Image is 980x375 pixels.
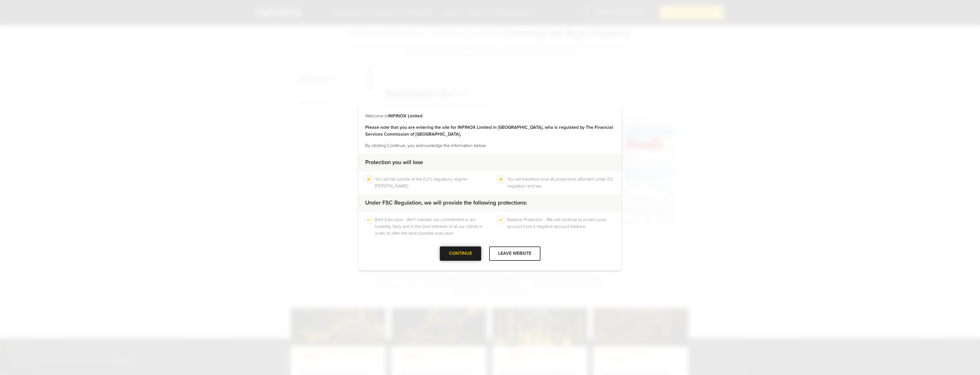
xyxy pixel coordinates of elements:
li: You will fall outside of the EU's regulatory regime - [PERSON_NAME]. [375,176,483,189]
strong: Protection you will lose [365,159,423,166]
div: LEAVE WEBSITE [489,246,540,260]
strong: Please note that you are entering the site for INFINOX Limited in [GEOGRAPHIC_DATA], who is regul... [365,125,613,137]
strong: INFINOX Limited [388,113,422,119]
li: Balance Protection - We will continue to protect your account from a negative account balance. [507,216,615,237]
div: CONTINUE [440,246,481,260]
p: By clicking Continue, you acknowledge the information below. [365,142,615,149]
strong: Under FSC Regulation, we will provide the following protections: [365,199,527,206]
li: Best Execution - We’ll maintain our commitment to act honestly, fairly and in the best interests ... [375,216,483,237]
li: You will therefore lose all protections afforded under EU regulation and law. [507,176,615,189]
p: Welcome to [365,113,615,119]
